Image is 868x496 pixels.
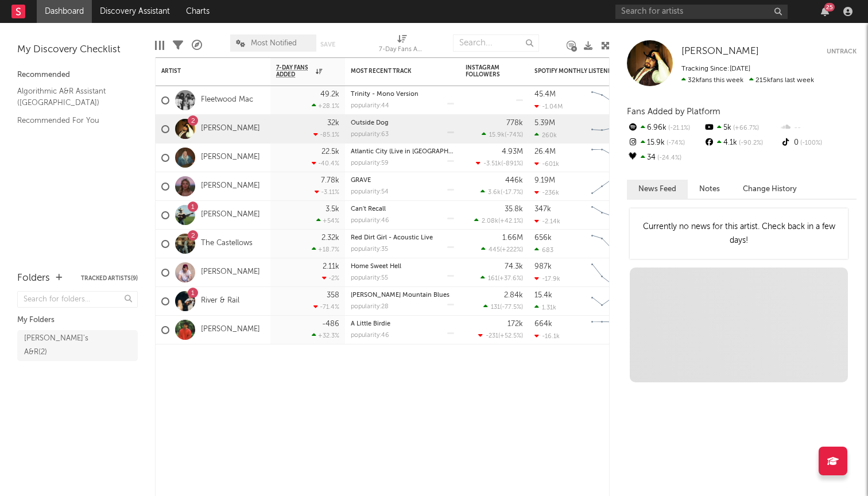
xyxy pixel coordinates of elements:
[534,148,556,156] div: 26.4M
[321,234,339,242] div: 2.32k
[351,263,454,270] div: Home Sweet Hell
[483,303,523,311] div: ( )
[534,275,560,282] div: -17.9k
[351,263,401,270] a: Home Sweet Hell
[586,258,638,287] svg: Chart title
[478,332,523,339] div: ( )
[499,276,521,282] span: +37.6 %
[476,160,523,167] div: ( )
[351,131,389,138] div: popularity: 63
[201,153,260,162] a: [PERSON_NAME]
[506,132,521,138] span: -74 %
[351,304,389,310] div: popularity: 28
[534,292,552,299] div: 15.4k
[534,218,560,225] div: -2.14k
[491,304,500,311] span: 131
[201,181,260,191] a: [PERSON_NAME]
[586,172,638,201] svg: Chart title
[482,131,523,138] div: ( )
[313,131,339,138] div: -85.1 %
[507,320,523,328] div: 172k
[827,46,857,57] button: Untrack
[630,208,848,259] div: Currently no news for this artist. Check back in a few days!
[201,296,239,306] a: River & Rail
[351,177,371,184] a: GRAVE
[703,121,780,135] div: 5k
[586,86,638,115] svg: Chart title
[161,68,247,75] div: Artist
[173,29,183,62] div: Filters
[351,149,454,155] div: Atlantic City (Live in Jersey) [feat. Bruce Springsteen and Kings of Leon]
[681,46,759,57] a: [PERSON_NAME]
[322,274,339,282] div: -2 %
[681,46,759,56] span: [PERSON_NAME]
[586,201,638,230] svg: Chart title
[351,292,449,299] a: [PERSON_NAME] Mountain Blues
[681,65,750,72] span: Tracking Since: [DATE]
[17,114,126,127] a: Recommended For You
[379,29,425,62] div: 7-Day Fans Added (7-Day Fans Added)
[502,148,523,156] div: 4.93M
[316,217,339,224] div: +54 %
[81,276,138,281] button: Tracked Artists(9)
[315,188,339,196] div: -3.11 %
[627,107,720,116] span: Fans Added by Platform
[681,77,743,84] span: 32k fans this week
[502,234,523,242] div: 1.66M
[351,120,389,126] a: Outside Dog
[534,246,553,254] div: 683
[17,313,138,327] div: My Folders
[821,7,829,16] button: 25
[201,325,260,335] a: [PERSON_NAME]
[351,91,454,98] div: Trinity - Mono Version
[506,119,523,127] div: 778k
[534,103,563,110] div: -1.04M
[703,135,780,150] div: 4.1k
[327,292,339,299] div: 358
[24,332,105,359] div: [PERSON_NAME]'s A&R ( 2 )
[534,68,621,75] div: Spotify Monthly Listeners
[481,246,523,253] div: ( )
[351,275,388,281] div: popularity: 55
[534,206,551,213] div: 347k
[656,155,681,161] span: -24.4 %
[312,102,339,110] div: +28.1 %
[534,91,556,98] div: 45.4M
[731,180,808,199] button: Change History
[627,135,703,150] div: 15.9k
[586,316,638,344] svg: Chart title
[351,235,433,241] a: Red Dirt Girl - Acoustic Live
[351,235,454,241] div: Red Dirt Girl - Acoustic Live
[351,206,454,212] div: Can't Recall
[351,189,389,195] div: popularity: 54
[351,332,389,339] div: popularity: 46
[313,303,339,311] div: -71.4 %
[627,180,688,199] button: News Feed
[351,292,454,299] div: Baker Mountain Blues
[534,263,552,270] div: 987k
[500,218,521,224] span: +42.1 %
[534,119,555,127] div: 5.39M
[17,43,138,57] div: My Discovery Checklist
[17,85,126,108] a: Algorithmic A&R Assistant ([GEOGRAPHIC_DATA])
[312,246,339,253] div: +18.7 %
[323,263,339,270] div: 2.11k
[534,189,559,196] div: -236k
[586,144,638,172] svg: Chart title
[488,276,498,282] span: 161
[666,125,690,131] span: -21.1 %
[312,160,339,167] div: -40.4 %
[351,321,390,327] a: A Little Birdie
[534,131,557,139] div: 260k
[351,177,454,184] div: GRAVE
[586,287,638,316] svg: Chart title
[155,29,164,62] div: Edit Columns
[534,160,559,168] div: -601k
[480,274,523,282] div: ( )
[351,246,388,253] div: popularity: 35
[505,206,523,213] div: 35.8k
[488,189,501,196] span: 3.6k
[351,103,389,109] div: popularity: 44
[504,292,523,299] div: 2.84k
[534,332,560,340] div: -16.1k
